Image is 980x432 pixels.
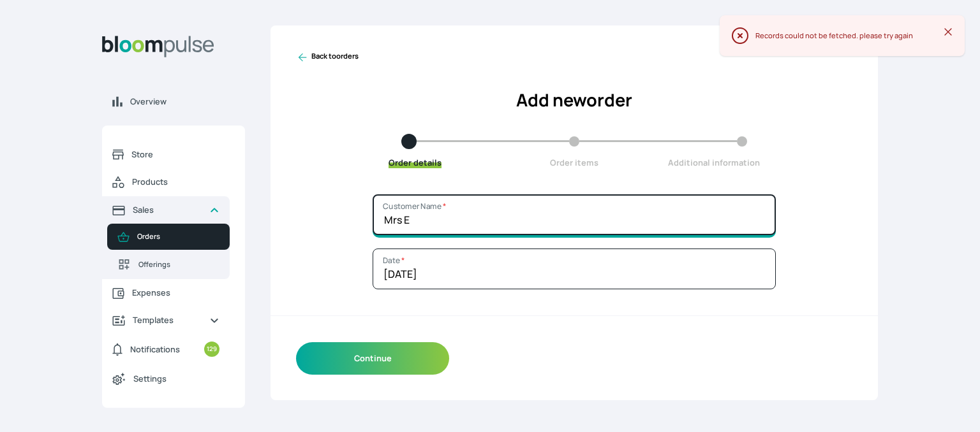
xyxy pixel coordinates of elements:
[132,287,219,299] span: Expenses
[130,96,235,108] span: Overview
[102,334,230,364] a: Notifications129
[132,176,219,188] span: Products
[668,157,760,168] span: Additional information
[296,51,359,64] a: Back toorders
[130,343,180,356] span: Notifications
[550,157,598,168] span: Order items
[133,373,219,385] span: Settings
[138,259,219,270] span: Offerings
[102,279,230,306] a: Expenses
[102,141,230,168] a: Store
[102,36,214,57] img: Bloom Logo
[102,364,230,392] a: Settings
[133,314,199,326] span: Templates
[102,196,230,224] a: Sales
[296,87,852,113] h2: Add new order
[107,250,230,279] a: Offerings
[133,204,199,216] span: Sales
[102,168,230,196] a: Products
[373,194,776,235] input: Start typing to filter existing customers or add a new customer
[137,231,219,242] span: Orders
[102,88,245,115] a: Overview
[102,25,245,417] aside: Sidebar
[389,157,442,168] span: Order details
[107,224,230,250] a: Orders
[755,31,944,41] div: Records could not be fetched. please try again
[296,342,449,375] button: Continue
[131,148,219,161] span: Store
[204,342,219,357] small: 129
[102,306,230,334] a: Templates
